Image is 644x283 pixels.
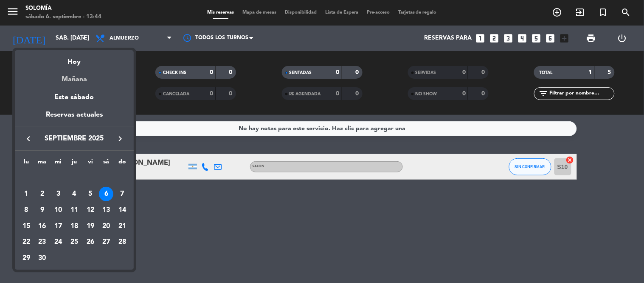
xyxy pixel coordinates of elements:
[115,203,129,217] div: 14
[35,219,50,234] div: 16
[15,50,134,68] div: Hoy
[83,203,98,217] div: 12
[115,187,129,201] div: 7
[18,250,34,266] td: 29 de septiembre de 2025
[35,203,50,217] div: 9
[50,157,66,170] th: miércoles
[50,218,66,234] td: 17 de septiembre de 2025
[99,203,113,217] div: 13
[114,186,130,202] td: 7 de septiembre de 2025
[83,187,98,201] div: 5
[36,133,112,144] span: septiembre 2025
[18,234,34,250] td: 22 de septiembre de 2025
[21,133,36,144] button: keyboard_arrow_left
[83,235,98,249] div: 26
[114,157,130,170] th: domingo
[99,235,113,249] div: 27
[34,218,51,234] td: 16 de septiembre de 2025
[99,187,113,201] div: 6
[66,218,82,234] td: 18 de septiembre de 2025
[67,187,82,201] div: 4
[114,234,130,250] td: 28 de septiembre de 2025
[51,235,65,249] div: 24
[19,219,34,234] div: 15
[51,219,65,234] div: 17
[98,157,115,170] th: sábado
[115,235,129,249] div: 28
[34,186,51,202] td: 2 de septiembre de 2025
[34,250,51,266] td: 30 de septiembre de 2025
[66,186,82,202] td: 4 de septiembre de 2025
[98,234,115,250] td: 27 de septiembre de 2025
[51,203,65,217] div: 10
[99,219,113,234] div: 20
[112,133,128,144] button: keyboard_arrow_right
[82,234,98,250] td: 26 de septiembre de 2025
[18,202,34,218] td: 8 de septiembre de 2025
[115,134,125,144] i: keyboard_arrow_right
[98,202,115,218] td: 13 de septiembre de 2025
[82,157,98,170] th: viernes
[19,187,34,201] div: 1
[98,218,115,234] td: 20 de septiembre de 2025
[34,157,51,170] th: martes
[34,234,51,250] td: 23 de septiembre de 2025
[98,186,115,202] td: 6 de septiembre de 2025
[66,234,82,250] td: 25 de septiembre de 2025
[23,134,34,144] i: keyboard_arrow_left
[83,219,98,234] div: 19
[35,235,50,249] div: 23
[19,251,34,266] div: 29
[66,202,82,218] td: 11 de septiembre de 2025
[67,235,82,249] div: 25
[82,186,98,202] td: 5 de septiembre de 2025
[115,219,129,234] div: 21
[67,219,82,234] div: 18
[82,202,98,218] td: 12 de septiembre de 2025
[18,186,34,202] td: 1 de septiembre de 2025
[34,202,51,218] td: 9 de septiembre de 2025
[15,68,134,85] div: Mañana
[18,170,130,186] td: SEP.
[50,202,66,218] td: 10 de septiembre de 2025
[18,157,34,170] th: lunes
[19,203,34,217] div: 8
[66,157,82,170] th: jueves
[67,203,82,217] div: 11
[35,251,50,266] div: 30
[114,218,130,234] td: 21 de septiembre de 2025
[18,218,34,234] td: 15 de septiembre de 2025
[50,186,66,202] td: 3 de septiembre de 2025
[50,234,66,250] td: 24 de septiembre de 2025
[114,202,130,218] td: 14 de septiembre de 2025
[82,218,98,234] td: 19 de septiembre de 2025
[15,109,134,127] div: Reservas actuales
[15,86,134,109] div: Este sábado
[19,235,34,249] div: 22
[35,187,50,201] div: 2
[51,187,65,201] div: 3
